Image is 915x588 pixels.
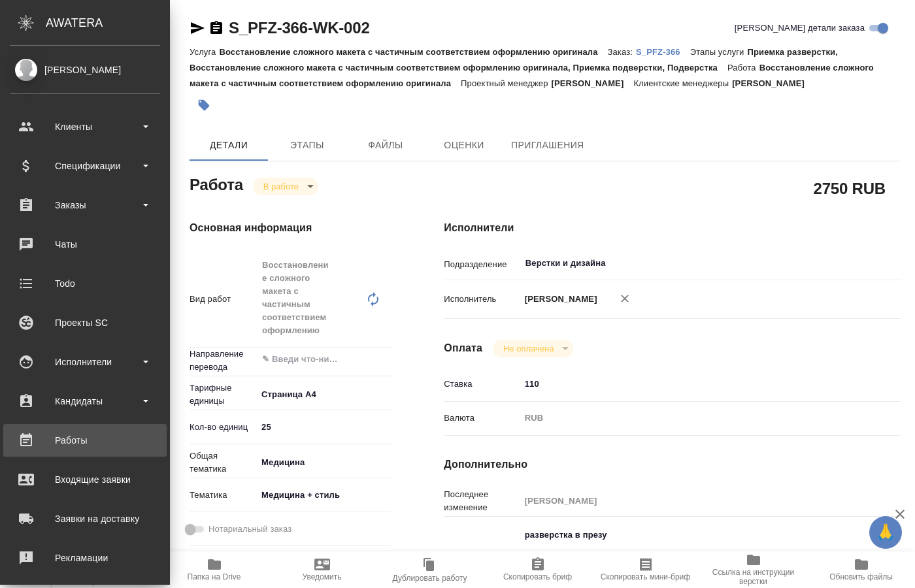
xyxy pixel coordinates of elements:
[10,274,160,293] div: Todo
[208,523,291,536] span: Нотариальный заказ
[3,424,167,457] a: Работы
[444,340,482,356] h4: Оплата
[444,258,520,271] p: Подразделение
[10,509,160,529] div: Заявки на доставку
[610,284,639,313] button: Удалить исполнителя
[520,407,863,429] div: RUB
[493,340,573,357] div: В работе
[727,63,759,73] p: Работа
[433,137,495,154] span: Оценки
[735,22,865,35] span: [PERSON_NAME] детали заказа
[499,343,557,354] button: Не оплачена
[874,519,897,546] span: 🙏
[520,374,863,393] input: ✎ Введи что-нибудь
[268,551,376,588] button: Уведомить
[354,137,417,154] span: Файлы
[257,417,391,436] input: ✎ Введи что-нибудь
[257,484,391,506] div: Медицина + стиль
[10,117,160,137] div: Клиенты
[444,378,520,391] p: Ставка
[444,293,520,306] p: Исполнитель
[393,574,467,583] span: Дублировать работу
[807,551,915,588] button: Обновить файлы
[10,391,160,411] div: Кандидаты
[591,551,699,588] button: Скопировать мини-бриф
[484,551,591,588] button: Скопировать бриф
[511,137,584,154] span: Приглашения
[10,156,160,176] div: Спецификации
[520,491,863,510] input: Пустое поле
[3,502,167,535] a: Заявки на доставку
[190,449,257,476] p: Общая тематика
[3,306,167,339] a: Проекты SC
[190,348,257,374] p: Направление перевода
[814,177,886,199] h2: 2750 RUB
[699,551,807,588] button: Ссылка на инструкции верстки
[253,178,318,195] div: В работе
[869,516,902,549] button: 🙏
[444,488,520,514] p: Последнее изменение
[190,91,218,120] button: Добавить тэг
[3,463,167,496] a: Входящие заявки
[707,568,799,586] span: Ссылка на инструкции верстки
[690,47,748,57] p: Этапы услуги
[829,572,893,581] span: Обновить файлы
[633,78,732,88] p: Клиентские менеджеры
[3,228,167,261] a: Чаты
[190,382,257,408] p: Тарифные единицы
[10,470,160,489] div: Входящие заявки
[190,20,205,36] button: Скопировать ссылку для ЯМессенджера
[601,572,690,581] span: Скопировать мини-бриф
[732,78,814,88] p: [PERSON_NAME]
[552,78,634,88] p: [PERSON_NAME]
[190,47,219,57] p: Услуга
[503,572,572,581] span: Скопировать бриф
[856,262,858,265] button: Open
[444,412,520,425] p: Валюта
[257,451,391,474] div: Медицина
[10,235,160,254] div: Чаты
[190,293,257,306] p: Вид работ
[461,78,551,88] p: Проектный менеджер
[188,572,241,581] span: Папка на Drive
[208,20,224,36] button: Скопировать ссылку
[190,421,257,434] p: Кол-во единиц
[10,195,160,215] div: Заказы
[608,47,636,57] p: Заказ:
[276,137,339,154] span: Этапы
[190,489,257,502] p: Тематика
[444,220,901,236] h4: Исполнители
[303,572,342,581] span: Уведомить
[257,384,391,406] div: Страница А4
[46,10,170,36] div: AWATERA
[261,351,344,367] input: ✎ Введи что-нибудь
[219,47,607,57] p: Восстановление сложного макета с частичным соответствием оформлению оригинала
[444,457,901,472] h4: Дополнительно
[3,267,167,300] a: Todo
[190,220,391,236] h4: Основная информация
[190,172,243,195] h2: Работа
[384,358,387,361] button: Open
[229,19,370,37] a: S_PFZ-366-WK-002
[160,551,268,588] button: Папка на Drive
[10,63,160,77] div: [PERSON_NAME]
[259,181,303,192] button: В работе
[197,137,260,154] span: Детали
[636,46,690,57] a: S_PFZ-366
[10,352,160,372] div: Исполнители
[376,551,484,588] button: Дублировать работу
[10,548,160,568] div: Рекламации
[636,47,690,57] p: S_PFZ-366
[3,542,167,574] a: Рекламации
[520,293,597,306] p: [PERSON_NAME]
[10,313,160,333] div: Проекты SC
[10,431,160,450] div: Работы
